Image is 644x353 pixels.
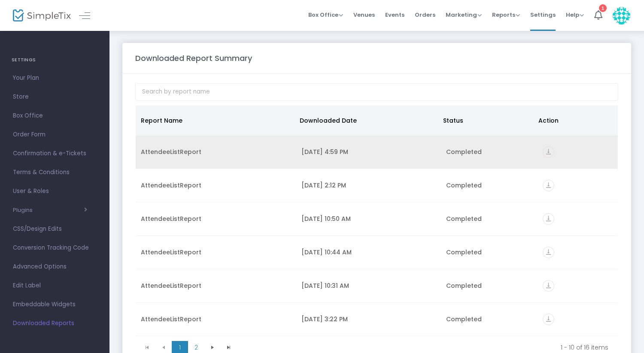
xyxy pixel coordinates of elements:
i: vertical_align_bottom [543,280,554,292]
div: https://go.SimpleTix.com/5gh17 [543,213,613,225]
span: Conversion Tracking Code [13,242,97,253]
span: Confirmation & e-Tickets [13,148,97,159]
div: Completed [446,181,532,190]
span: Terms & Conditions [13,167,97,178]
span: Marketing [446,11,482,19]
a: vertical_align_bottom [543,216,554,224]
div: AttendeeListReport [141,181,291,190]
div: AttendeeListReport [141,214,291,223]
span: Your Plan [13,72,97,84]
th: Report Name [136,106,295,136]
span: Orders [415,4,435,26]
span: Store [13,91,97,103]
a: vertical_align_bottom [543,149,554,157]
i: vertical_align_bottom [543,146,554,158]
span: Edit Label [13,280,97,291]
div: Completed [446,148,532,156]
th: Action [533,106,613,136]
div: 4/4/2025 10:50 AM [301,214,436,223]
div: AttendeeListReport [141,248,291,256]
div: 9/16/2025 2:12 PM [301,181,436,190]
m-panel-title: Downloaded Report Summary [135,52,252,64]
span: Box Office [308,11,343,19]
span: Box Office [13,110,97,121]
span: Go to the next page [209,344,216,351]
div: Data table [136,106,618,337]
a: vertical_align_bottom [543,316,554,325]
span: Events [385,4,404,26]
span: Go to the last page [225,344,232,351]
div: Completed [446,248,532,256]
div: 4/2/2025 3:22 PM [301,315,436,323]
a: vertical_align_bottom [543,283,554,291]
i: vertical_align_bottom [543,180,554,191]
div: https://go.SimpleTix.com/5z9qk [543,280,613,292]
div: 9/18/2025 4:59 PM [301,148,436,156]
div: AttendeeListReport [141,148,291,156]
div: https://go.SimpleTix.com/y1r44 [543,314,613,325]
div: 4/4/2025 10:44 AM [301,248,436,256]
span: Reports [492,11,520,19]
th: Status [438,106,533,136]
div: https://go.SimpleTix.com/5bh0d [543,180,613,191]
span: Venues [353,4,375,26]
i: vertical_align_bottom [543,213,554,225]
span: Advanced Options [13,261,97,272]
div: 1 [599,4,607,12]
kendo-pager-info: 1 - 10 of 16 items [243,343,608,352]
div: Completed [446,214,532,223]
div: AttendeeListReport [141,315,291,323]
div: 4/4/2025 10:31 AM [301,281,436,290]
div: https://go.SimpleTix.com/cixxj [543,247,613,258]
span: Embeddable Widgets [13,299,97,310]
div: AttendeeListReport [141,281,291,290]
a: vertical_align_bottom [543,182,554,191]
span: Downloaded Reports [13,318,97,329]
input: Search by report name [135,83,618,101]
span: Settings [530,4,556,26]
span: CSS/Design Edits [13,223,97,235]
button: Plugins [13,207,87,214]
span: Order Form [13,129,97,140]
i: vertical_align_bottom [543,314,554,325]
span: User & Roles [13,186,97,197]
div: Completed [446,315,532,323]
span: Help [566,11,584,19]
div: https://go.SimpleTix.com/4yp05 [543,146,613,158]
div: Completed [446,281,532,290]
h4: SETTINGS [12,51,98,69]
th: Downloaded Date [295,106,437,136]
a: vertical_align_bottom [543,249,554,258]
i: vertical_align_bottom [543,247,554,258]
